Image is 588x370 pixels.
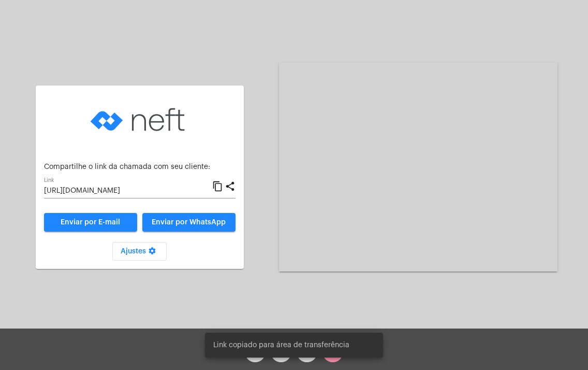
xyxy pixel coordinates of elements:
[212,180,223,193] mat-icon: content_copy
[44,163,236,171] p: Compartilhe o link da chamada com seu cliente:
[88,94,192,146] img: logo-neft-novo-2.png
[44,213,137,232] a: Enviar por E-mail
[112,242,167,261] button: Ajustes
[142,213,236,232] button: Enviar por WhatsApp
[213,340,349,350] span: Link copiado para área de transferência
[152,219,226,226] span: Enviar por WhatsApp
[121,248,158,255] span: Ajustes
[61,219,120,226] span: Enviar por E-mail
[146,247,158,259] mat-icon: settings
[225,180,236,193] mat-icon: share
